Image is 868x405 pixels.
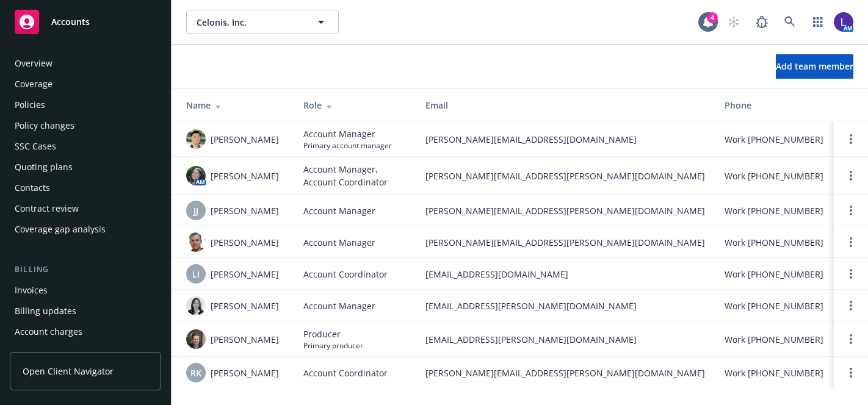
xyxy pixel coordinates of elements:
[425,204,705,217] span: [PERSON_NAME][EMAIL_ADDRESS][PERSON_NAME][DOMAIN_NAME]
[844,332,858,346] a: Open options
[10,116,161,135] a: Policy changes
[211,133,279,146] span: [PERSON_NAME]
[303,328,363,340] span: Producer
[303,140,392,151] span: Primary account manager
[725,204,823,217] span: Work [PHONE_NUMBER]
[15,199,79,218] div: Contract review
[197,16,302,29] span: Celonis, Inc.
[425,333,705,346] span: [EMAIL_ADDRESS][PERSON_NAME][DOMAIN_NAME]
[15,137,56,156] div: SSC Cases
[186,10,339,34] button: Celonis, Inc.
[303,99,406,112] div: Role
[186,129,206,149] img: photo
[303,367,388,379] span: Account Coordinator
[725,236,823,249] span: Work [PHONE_NUMBER]
[211,268,279,281] span: [PERSON_NAME]
[425,299,705,312] span: [EMAIL_ADDRESS][PERSON_NAME][DOMAIN_NAME]
[186,166,206,185] img: photo
[844,203,858,218] a: Open options
[10,95,161,115] a: Policies
[425,268,705,281] span: [EMAIL_ADDRESS][DOMAIN_NAME]
[834,12,853,32] img: photo
[15,157,73,177] div: Quoting plans
[844,235,858,249] a: Open options
[844,168,858,183] a: Open options
[211,204,279,217] span: [PERSON_NAME]
[15,116,74,135] div: Policy changes
[303,127,392,140] span: Account Manager
[725,268,823,281] span: Work [PHONE_NUMBER]
[778,10,802,34] a: Search
[15,74,52,94] div: Coverage
[725,133,823,146] span: Work [PHONE_NUMBER]
[211,333,279,346] span: [PERSON_NAME]
[10,199,161,218] a: Contract review
[186,329,206,349] img: photo
[303,204,375,217] span: Account Manager
[303,236,375,249] span: Account Manager
[725,367,823,379] span: Work [PHONE_NUMBER]
[10,220,161,239] a: Coverage gap analysis
[211,299,279,312] span: [PERSON_NAME]
[186,99,284,112] div: Name
[23,365,114,378] span: Open Client Navigator
[51,17,90,27] span: Accounts
[15,301,76,321] div: Billing updates
[10,178,161,198] a: Contacts
[190,367,201,379] span: RK
[844,132,858,146] a: Open options
[211,170,279,182] span: [PERSON_NAME]
[211,367,279,379] span: [PERSON_NAME]
[303,163,406,188] span: Account Manager, Account Coordinator
[10,263,161,276] div: Billing
[707,12,718,23] div: 4
[193,204,198,217] span: JJ
[10,322,161,342] a: Account charges
[303,340,363,351] span: Primary producer
[15,281,48,300] div: Invoices
[725,170,823,182] span: Work [PHONE_NUMBER]
[10,5,161,39] a: Accounts
[186,296,206,315] img: photo
[725,299,823,312] span: Work [PHONE_NUMBER]
[186,232,206,252] img: photo
[844,267,858,281] a: Open options
[844,298,858,313] a: Open options
[211,236,279,249] span: [PERSON_NAME]
[10,137,161,156] a: SSC Cases
[425,170,705,182] span: [PERSON_NAME][EMAIL_ADDRESS][PERSON_NAME][DOMAIN_NAME]
[10,54,161,73] a: Overview
[750,10,774,34] a: Report a Bug
[303,268,388,281] span: Account Coordinator
[425,236,705,249] span: [PERSON_NAME][EMAIL_ADDRESS][PERSON_NAME][DOMAIN_NAME]
[15,322,82,342] div: Account charges
[844,365,858,380] a: Open options
[425,367,705,379] span: [PERSON_NAME][EMAIL_ADDRESS][PERSON_NAME][DOMAIN_NAME]
[776,54,853,79] button: Add team member
[15,220,106,239] div: Coverage gap analysis
[10,157,161,177] a: Quoting plans
[15,95,45,115] div: Policies
[725,99,827,112] div: Phone
[10,74,161,94] a: Coverage
[192,268,200,281] span: LI
[10,281,161,300] a: Invoices
[425,99,705,112] div: Email
[722,10,746,34] a: Start snowing
[15,178,50,198] div: Contacts
[806,10,830,34] a: Switch app
[725,333,823,346] span: Work [PHONE_NUMBER]
[425,133,705,146] span: [PERSON_NAME][EMAIL_ADDRESS][DOMAIN_NAME]
[10,301,161,321] a: Billing updates
[15,54,52,73] div: Overview
[303,299,375,312] span: Account Manager
[776,60,853,72] span: Add team member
